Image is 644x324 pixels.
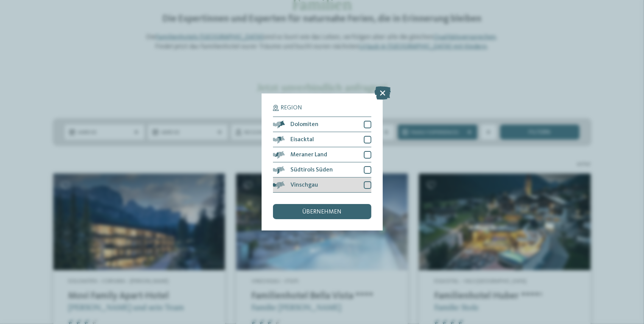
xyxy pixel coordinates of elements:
span: Eisacktal [291,137,314,143]
span: Dolomiten [291,121,319,128]
span: Meraner Land [291,152,327,158]
span: Region [281,105,303,111]
span: Vinschgau [291,182,318,188]
span: übernehmen [303,209,342,215]
span: Südtirols Süden [291,167,333,173]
